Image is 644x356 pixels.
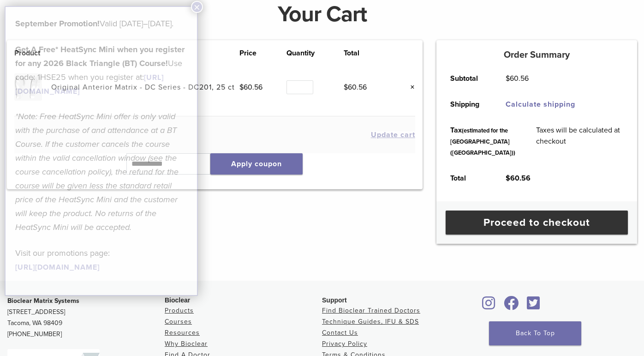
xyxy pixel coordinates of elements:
[15,42,187,98] p: Use code: 1HSE25 when you register at:
[344,48,391,59] th: Total
[440,117,525,165] th: Tax
[501,302,522,311] a: Bioclear
[344,83,367,92] bdi: 60.56
[524,302,543,311] a: Bioclear
[165,340,208,348] a: Why Bioclear
[440,91,495,117] th: Shipping
[506,74,510,83] span: $
[15,263,100,272] a: [URL][DOMAIN_NAME]
[15,18,100,29] b: September Promotion!
[526,117,634,165] td: Taxes will be calculated at checkout
[286,48,344,59] th: Quantity
[15,246,187,274] p: Visit our promotions page:
[7,296,165,340] p: [STREET_ADDRESS] Tacoma, WA 98409 [PHONE_NUMBER]
[479,302,499,311] a: Bioclear
[15,111,179,232] em: *Note: Free HeatSync Mini offer is only valid with the purchase of and attendance at a BT Course....
[506,174,531,183] bdi: 60.56
[165,318,192,326] a: Courses
[322,307,420,314] a: Find Bioclear Trained Doctors
[15,17,187,30] p: Valid [DATE]–[DATE].
[489,321,581,345] a: Back To Top
[446,211,628,235] a: Proceed to checkout
[165,329,200,337] a: Resources
[344,83,348,92] span: $
[15,73,164,96] a: [URL][DOMAIN_NAME]
[191,1,203,13] button: Close
[436,49,637,60] h5: Order Summary
[322,340,367,348] a: Privacy Policy
[239,48,286,59] th: Price
[440,66,495,91] th: Subtotal
[239,83,262,92] bdi: 60.56
[450,127,515,157] small: (estimated for the [GEOGRAPHIC_DATA] ([GEOGRAPHIC_DATA]))
[322,296,347,304] span: Support
[15,44,185,68] strong: Get A Free* HeatSync Mini when you register for any 2026 Black Triangle (BT) Course!
[506,174,510,183] span: $
[210,153,303,175] button: Apply coupon
[506,74,529,83] bdi: 60.56
[7,297,79,305] strong: Bioclear Matrix Systems
[506,100,575,109] a: Calculate shipping
[403,81,415,93] a: Remove this item
[322,329,358,337] a: Contact Us
[322,318,419,326] a: Technique Guides, IFU & SDS
[371,131,415,139] button: Update cart
[239,83,244,92] span: $
[440,165,495,191] th: Total
[165,296,190,304] span: Bioclear
[165,307,194,314] a: Products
